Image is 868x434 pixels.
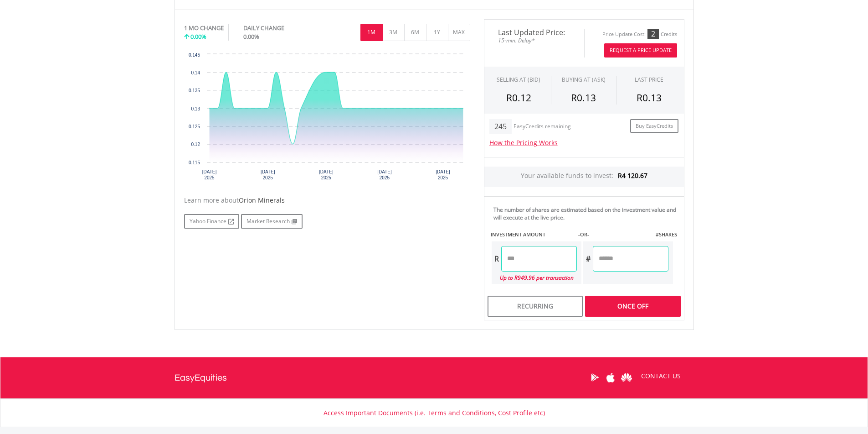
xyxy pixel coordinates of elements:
div: Credits [661,31,677,38]
div: DAILY CHANGE [243,24,315,32]
text: 0.145 [188,52,200,58]
a: How the Pricing Works [489,138,558,147]
a: Google Play [587,363,603,392]
button: MAX [448,24,470,41]
label: -OR- [578,231,589,238]
div: Your available funds to invest: [484,167,684,187]
span: Orion Minerals [239,196,285,204]
label: #SHARES [656,231,677,238]
text: [DATE] 2025 [202,169,216,180]
div: 2 [647,29,659,39]
button: Request A Price Update [604,43,677,58]
div: The number of shares are estimated based on the investment value and will execute at the live price. [493,206,680,221]
text: [DATE] 2025 [319,169,334,180]
span: R0.13 [637,91,662,104]
a: Access Important Documents (i.e. Terms and Conditions, Cost Profile etc) [324,408,545,417]
button: 3M [382,24,405,41]
div: Price Update Cost: [602,31,646,38]
div: Learn more about [184,196,470,205]
span: R0.12 [506,91,531,104]
svg: Interactive chart [184,50,470,187]
span: R4 120.67 [618,171,647,180]
text: 0.13 [191,106,200,111]
div: # [583,246,593,272]
a: Buy EasyCredits [630,119,678,133]
div: Chart. Highcharts interactive chart. [184,50,470,187]
span: Last Updated Price: [491,29,577,36]
div: Once Off [585,296,680,317]
a: Huawei [619,363,635,392]
div: 1 MO CHANGE [184,24,224,32]
a: EasyEquities [175,357,227,398]
label: INVESTMENT AMOUNT [491,231,545,238]
text: [DATE] 2025 [377,169,392,180]
div: Recurring [488,296,583,317]
a: Apple [603,363,619,392]
button: 6M [404,24,426,41]
a: CONTACT US [635,363,687,389]
div: LAST PRICE [635,76,663,84]
text: [DATE] 2025 [260,169,275,180]
div: EasyCredits remaining [514,123,571,131]
text: 0.14 [191,70,200,75]
a: Yahoo Finance [184,214,239,229]
span: BUYING AT (ASK) [562,76,606,84]
span: 15-min. Delay* [491,36,577,45]
span: 0.00% [243,32,259,41]
span: R0.13 [571,91,596,104]
button: 1M [360,24,383,41]
div: R [492,246,501,272]
div: SELLING AT (BID) [497,76,540,84]
text: 0.115 [188,160,200,165]
text: 0.135 [188,88,200,93]
text: [DATE] 2025 [436,169,450,180]
text: 0.125 [188,124,200,129]
div: Up to R949.96 per transaction [492,272,577,284]
span: 0.00% [190,32,206,41]
button: 1Y [426,24,448,41]
a: Market Research [241,214,303,229]
text: 0.12 [191,142,200,147]
div: 245 [489,119,512,134]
